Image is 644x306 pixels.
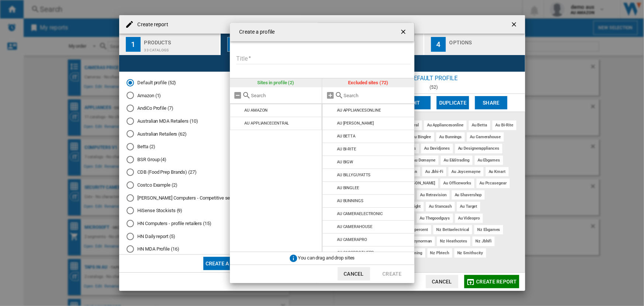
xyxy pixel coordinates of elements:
div: AU BILLYGUYATTS [337,173,371,177]
div: AU [PERSON_NAME] [337,121,374,126]
input: Search [251,93,318,98]
div: AU APPLIANCECENTRAL [244,121,289,126]
div: Excluded sites (72) [322,78,414,87]
div: AU CASSBROTHERS [337,250,374,255]
div: AU BIGW [337,160,353,164]
md-icon: Add all [326,91,335,100]
span: You can drag and drop sites [298,255,355,261]
button: getI18NText('BUTTONS.CLOSE_DIALOG') [397,25,411,40]
input: Search [344,93,411,98]
h4: Create a profile [236,28,275,36]
div: AU BUNNINGS [337,198,364,203]
button: Create [376,267,409,280]
div: AU APPLIANCESONLINE [337,108,381,113]
div: AU CAMERAPRO [337,237,367,242]
div: Sites in profile (2) [230,78,322,87]
div: AU BINGLEE [337,186,359,190]
div: AU AMAZON [244,108,268,113]
ng-md-icon: getI18NText('BUTTONS.CLOSE_DIALOG') [400,28,409,37]
md-icon: Remove all [234,91,242,100]
button: Cancel [338,267,370,280]
div: AU CAMERAHOUSE [337,224,372,229]
div: AU BI-RITE [337,147,356,152]
div: AU BETTA [337,134,355,139]
div: AU CAMERAELECTRONIC [337,211,383,216]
